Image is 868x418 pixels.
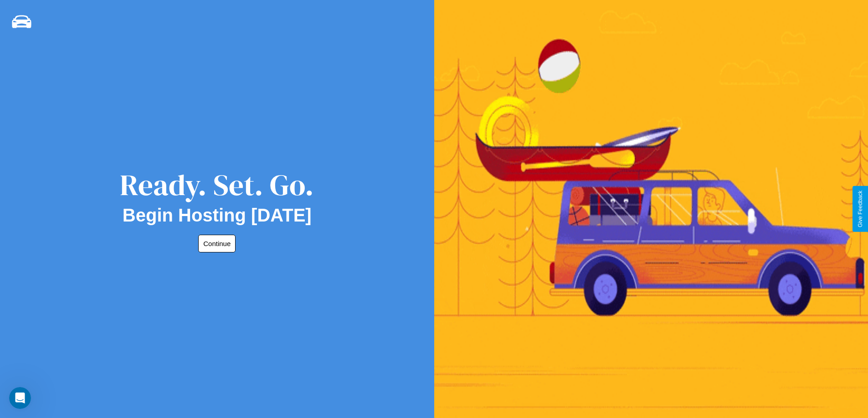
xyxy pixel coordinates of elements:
h2: Begin Hosting [DATE] [123,205,312,226]
div: Ready. Set. Go. [120,165,314,205]
button: Continue [198,235,236,252]
iframe: Intercom live chat [9,387,31,409]
div: Give Feedback [857,191,863,227]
